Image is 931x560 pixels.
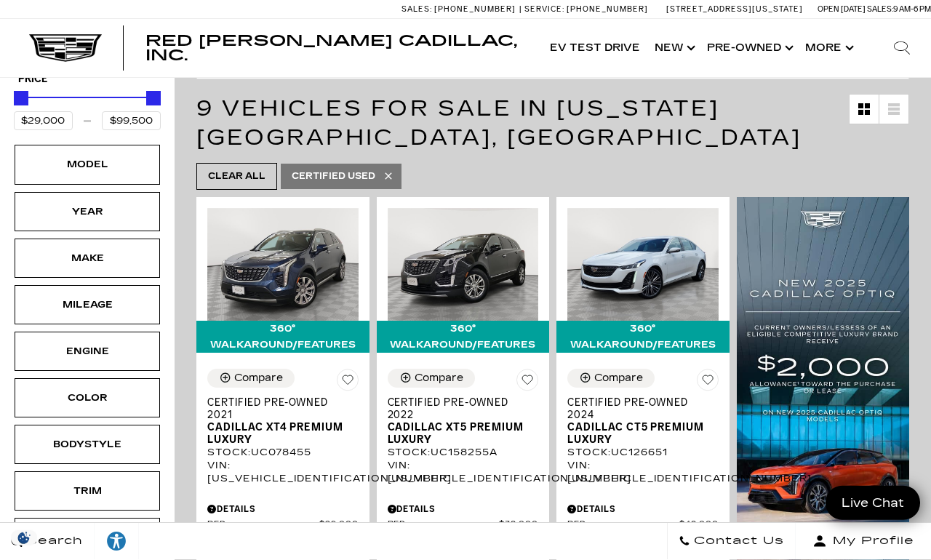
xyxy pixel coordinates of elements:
div: Explore your accessibility options [95,531,138,553]
a: EV Test Drive [543,19,647,77]
div: Mileage [51,297,124,313]
a: [STREET_ADDRESS][US_STATE] [666,4,803,14]
a: Red [PERSON_NAME] $48,000 [567,519,719,541]
a: Certified Pre-Owned 2024Cadillac CT5 Premium Luxury [567,396,719,446]
div: Bodystyle [51,436,124,452]
div: Search [873,19,931,77]
span: Red [PERSON_NAME] [207,519,319,541]
a: Sales: [PHONE_NUMBER] [401,5,519,13]
a: Explore your accessibility options [95,524,139,560]
h5: Price [18,73,156,86]
div: Model [51,156,124,172]
span: 9 AM-6 PM [893,4,931,14]
div: FeaturesFeatures [15,518,160,557]
div: Make [51,250,124,266]
div: MileageMileage [15,285,160,324]
div: EngineEngine [15,332,160,371]
span: Open [DATE] [818,4,866,14]
div: VIN: [US_VEHICLE_IDENTIFICATION_NUMBER] [567,459,719,485]
div: BodystyleBodystyle [15,425,160,464]
span: [PHONE_NUMBER] [567,4,648,14]
div: TrimTrim [15,471,160,511]
div: ColorColor [15,378,160,417]
a: Certified Pre-Owned 2021Cadillac XT4 Premium Luxury [207,396,359,446]
div: Compare [234,372,283,385]
button: Open user profile menu [796,524,931,560]
input: Maximum [102,111,161,130]
div: YearYear [15,192,160,231]
span: My Profile [827,532,914,552]
span: Clear All [208,167,265,185]
img: Cadillac Dark Logo with Cadillac White Text [29,34,102,62]
a: Grid View [850,95,879,124]
div: Trim [51,483,124,499]
button: Compare Vehicle [207,369,295,388]
span: $38,000 [499,519,538,541]
span: Search [23,532,83,552]
div: 360° WalkAround/Features [377,321,550,353]
div: VIN: [US_VEHICLE_IDENTIFICATION_NUMBER] [207,459,359,485]
span: Cadillac XT4 Premium Luxury [207,421,348,446]
span: Sales: [867,4,893,14]
input: Minimum [14,111,73,130]
img: 2021 Cadillac XT4 Premium Luxury [207,208,359,321]
div: Stock : UC078455 [207,446,359,459]
span: 9 Vehicles for Sale in [US_STATE][GEOGRAPHIC_DATA], [GEOGRAPHIC_DATA] [196,95,802,151]
div: Pricing Details - Certified Pre-Owned 2021 Cadillac XT4 Premium Luxury [207,503,359,516]
span: Cadillac XT5 Premium Luxury [388,421,528,446]
span: Live Chat [834,495,911,511]
div: VIN: [US_VEHICLE_IDENTIFICATION_NUMBER] [388,459,539,485]
div: Stock : UC126651 [567,446,719,459]
button: Compare Vehicle [388,369,475,388]
div: Pricing Details - Certified Pre-Owned 2024 Cadillac CT5 Premium Luxury [567,503,719,516]
span: Contact Us [690,532,784,552]
a: Red [PERSON_NAME] $38,000 [388,519,539,541]
div: ModelModel [15,145,160,184]
div: Maximum Price [146,91,161,105]
button: Save Vehicle [697,369,719,396]
div: 360° WalkAround/Features [556,321,730,353]
div: MakeMake [15,239,160,278]
button: Save Vehicle [516,369,538,396]
section: Click to Open Cookie Consent Modal [7,530,41,545]
img: 2024 Cadillac CT5 Premium Luxury [567,208,719,321]
a: Certified Pre-Owned 2022Cadillac XT5 Premium Luxury [388,396,539,446]
div: Minimum Price [14,91,28,105]
a: Live Chat [826,486,920,520]
span: $29,000 [319,519,359,541]
a: Contact Us [667,524,796,560]
button: Save Vehicle [337,369,359,396]
span: Certified Pre-Owned 2024 [567,396,708,421]
span: Red [PERSON_NAME] [388,519,500,541]
a: Red [PERSON_NAME] $29,000 [207,519,359,541]
span: $48,000 [679,519,719,541]
a: New [647,19,700,77]
div: 360° WalkAround/Features [196,321,369,353]
div: Pricing Details - Certified Pre-Owned 2022 Cadillac XT5 Premium Luxury [388,503,539,516]
div: Compare [415,372,463,385]
div: Color [51,390,124,406]
span: Red [PERSON_NAME] Cadillac, Inc. [145,32,517,64]
span: Sales: [401,4,432,14]
span: Certified Pre-Owned 2021 [207,396,348,421]
span: Certified Used [292,167,375,185]
a: Pre-Owned [700,19,798,77]
button: More [798,19,858,77]
span: Red [PERSON_NAME] [567,519,679,541]
img: 2022 Cadillac XT5 Premium Luxury [388,208,539,321]
div: Stock : UC158255A [388,446,539,459]
div: Price [14,86,161,130]
span: Cadillac CT5 Premium Luxury [567,421,708,446]
button: Compare Vehicle [567,369,655,388]
a: Service: [PHONE_NUMBER] [519,5,652,13]
div: Year [51,204,124,220]
div: Engine [51,343,124,359]
span: Service: [524,4,564,14]
span: Certified Pre-Owned 2022 [388,396,528,421]
div: Compare [594,372,643,385]
span: [PHONE_NUMBER] [434,4,516,14]
a: Red [PERSON_NAME] Cadillac, Inc. [145,33,528,63]
img: Opt-Out Icon [7,530,41,545]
